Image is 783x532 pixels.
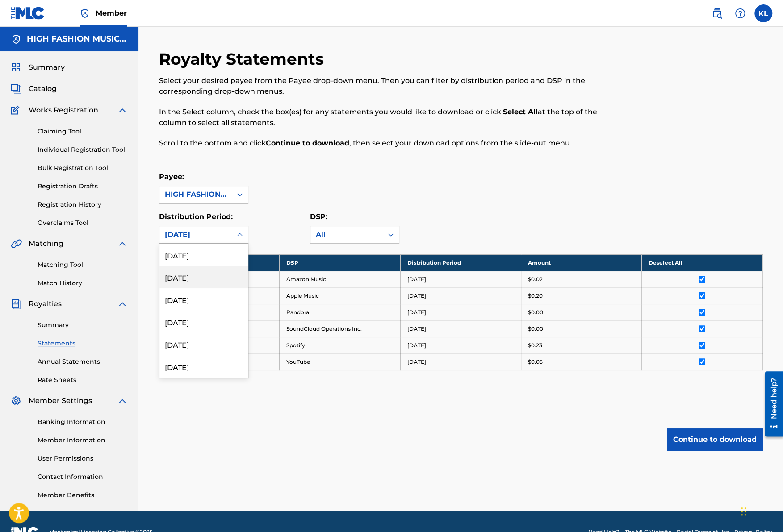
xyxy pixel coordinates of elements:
[38,357,128,366] a: Annual Statements
[11,62,21,73] img: Summary
[266,139,349,147] strong: Continue to download
[731,4,749,22] div: Help
[400,320,521,337] td: [DATE]
[38,490,128,500] a: Member Benefits
[738,489,783,532] iframe: Chat Widget
[528,358,543,366] p: $0.05
[38,182,128,191] a: Registration Drafts
[400,287,521,304] td: [DATE]
[528,341,542,349] p: $0.23
[400,304,521,320] td: [DATE]
[38,436,128,445] a: Member Information
[117,299,128,309] img: expand
[758,368,783,440] iframe: Resource Center
[38,454,128,463] a: User Permissions
[528,275,543,283] p: $0.02
[159,49,328,69] h2: Royalty Statements
[159,266,248,288] div: [DATE]
[159,355,248,378] div: [DATE]
[310,212,327,221] label: DSP:
[11,105,22,116] img: Works Registration
[159,244,248,266] div: [DATE]
[38,339,128,348] a: Statements
[29,105,98,116] span: Works Registration
[400,254,521,271] th: Distribution Period
[280,337,400,353] td: Spotify
[11,7,45,20] img: MLC Logo
[29,395,92,406] span: Member Settings
[400,353,521,370] td: [DATE]
[159,107,624,128] p: In the Select column, check the box(es) for any statements you would like to download or click at...
[11,83,57,94] a: CatalogCatalog
[741,498,746,525] div: Slepen
[117,395,128,406] img: expand
[29,238,63,249] span: Matching
[521,254,641,271] th: Amount
[400,271,521,287] td: [DATE]
[117,238,128,249] img: expand
[159,288,248,311] div: [DATE]
[38,320,128,330] a: Summary
[38,218,128,228] a: Overclaims Tool
[159,75,624,97] p: Select your desired payee from the Payee drop-down menu. Then you can filter by distribution peri...
[38,127,128,136] a: Claiming Tool
[708,4,726,22] a: Public Search
[96,8,127,18] span: Member
[738,489,783,532] div: Chatwidget
[165,189,226,200] div: HIGH FASHION MUSIC BV
[29,83,57,94] span: Catalog
[280,287,400,304] td: Apple Music
[117,105,128,116] img: expand
[642,254,762,271] th: Deselect All
[316,229,377,240] div: All
[400,337,521,353] td: [DATE]
[38,163,128,173] a: Bulk Registration Tool
[11,62,65,73] a: SummarySummary
[280,254,400,271] th: DSP
[667,428,763,451] button: Continue to download
[11,299,21,309] img: Royalties
[503,108,538,116] strong: Select All
[27,34,128,44] h5: HIGH FASHION MUSIC BV
[280,304,400,320] td: Pandora
[38,278,128,288] a: Match History
[11,83,21,94] img: Catalog
[38,145,128,154] a: Individual Registration Tool
[528,325,543,333] p: $0.00
[165,229,226,240] div: [DATE]
[735,8,745,19] img: help
[528,308,543,316] p: $0.00
[159,172,184,181] label: Payee:
[280,353,400,370] td: YouTube
[38,472,128,482] a: Contact Information
[38,200,128,209] a: Registration History
[38,260,128,270] a: Matching Tool
[11,34,21,45] img: Accounts
[528,292,543,300] p: $0.20
[38,375,128,385] a: Rate Sheets
[159,212,233,221] label: Distribution Period:
[280,320,400,337] td: SoundCloud Operations Inc.
[159,333,248,355] div: [DATE]
[754,4,772,22] div: User Menu
[11,238,22,249] img: Matching
[280,271,400,287] td: Amazon Music
[29,299,62,309] span: Royalties
[29,62,65,73] span: Summary
[11,395,21,406] img: Member Settings
[80,8,90,19] img: Top Rightsholder
[712,8,722,19] img: search
[159,311,248,333] div: [DATE]
[38,417,128,427] a: Banking Information
[159,138,624,149] p: Scroll to the bottom and click , then select your download options from the slide-out menu.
